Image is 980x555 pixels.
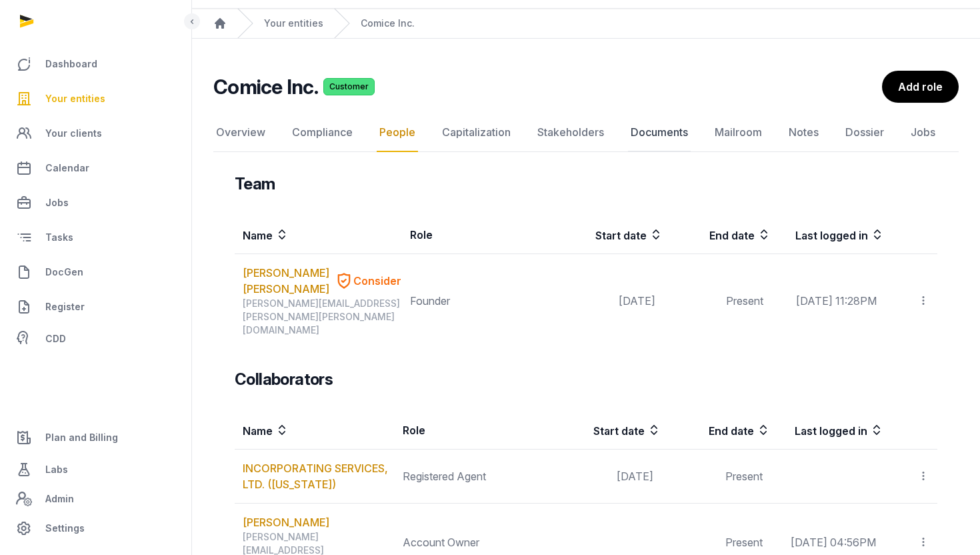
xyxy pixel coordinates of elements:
[213,113,959,152] nav: Tabs
[45,462,68,478] span: Labs
[45,264,83,280] span: DocGen
[192,9,980,39] nav: Breadcrumb
[213,75,318,99] h2: Comice Inc.
[45,229,73,245] span: Tasks
[45,299,85,315] span: Register
[11,454,181,486] a: Labs
[235,369,333,390] h3: Collaborators
[11,117,181,149] a: Your clients
[243,265,329,297] a: [PERSON_NAME] [PERSON_NAME]
[353,273,401,289] span: Consider
[551,412,661,450] th: Start date
[402,216,555,254] th: Role
[323,78,375,95] span: Customer
[377,113,418,152] a: People
[45,520,85,536] span: Settings
[11,152,181,184] a: Calendar
[11,512,181,544] a: Settings
[243,514,329,530] a: [PERSON_NAME]
[11,486,181,512] a: Admin
[235,173,275,195] h3: Team
[235,412,395,450] th: Name
[725,536,763,549] span: Present
[402,254,555,348] td: Founder
[712,113,765,152] a: Mailroom
[45,491,74,507] span: Admin
[45,195,69,211] span: Jobs
[243,297,401,337] div: [PERSON_NAME][EMAIL_ADDRESS][PERSON_NAME][PERSON_NAME][DOMAIN_NAME]
[628,113,691,152] a: Documents
[11,48,181,80] a: Dashboard
[725,470,763,483] span: Present
[791,536,876,549] span: [DATE] 04:56PM
[45,331,66,347] span: CDD
[726,294,763,308] span: Present
[535,113,607,152] a: Stakeholders
[45,430,118,446] span: Plan and Billing
[11,187,181,219] a: Jobs
[551,450,661,504] td: [DATE]
[11,422,181,454] a: Plan and Billing
[882,71,959,103] a: Add role
[11,291,181,323] a: Register
[771,412,885,450] th: Last logged in
[395,412,551,450] th: Role
[661,412,770,450] th: End date
[786,113,821,152] a: Notes
[213,113,268,152] a: Overview
[45,56,97,72] span: Dashboard
[11,83,181,115] a: Your entities
[771,216,885,254] th: Last logged in
[235,216,402,254] th: Name
[289,113,355,152] a: Compliance
[395,450,551,504] td: Registered Agent
[11,326,181,352] a: CDD
[264,17,323,30] a: Your entities
[555,216,664,254] th: Start date
[243,462,388,491] a: INCORPORATING SERVICES, LTD. ([US_STATE])
[361,17,415,30] a: Comice Inc.
[843,113,887,152] a: Dossier
[45,160,89,176] span: Calendar
[796,294,877,308] span: [DATE] 11:28PM
[663,216,771,254] th: End date
[11,256,181,288] a: DocGen
[439,113,513,152] a: Capitalization
[555,254,664,348] td: [DATE]
[11,221,181,253] a: Tasks
[45,125,102,141] span: Your clients
[45,91,105,107] span: Your entities
[908,113,938,152] a: Jobs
